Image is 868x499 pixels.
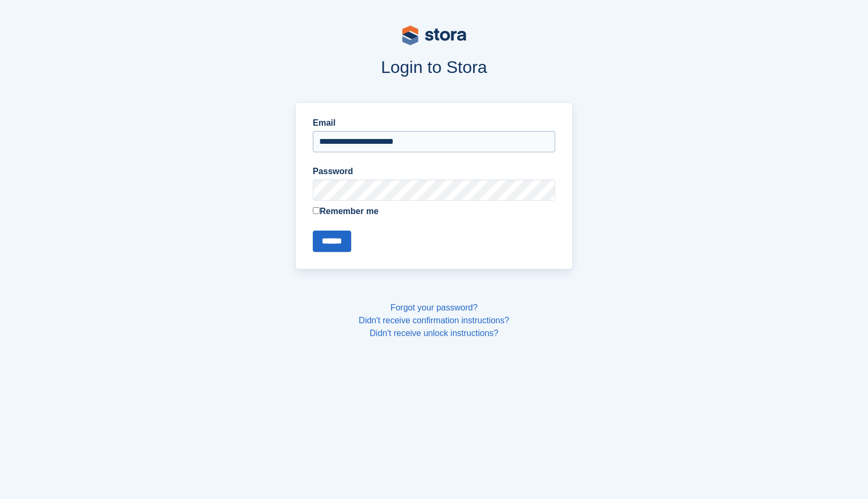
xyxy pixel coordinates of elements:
[313,117,555,129] label: Email
[391,303,478,312] a: Forgot your password?
[370,329,498,338] a: Didn't receive unlock instructions?
[92,58,776,77] h1: Login to Stora
[359,316,509,325] a: Didn't receive confirmation instructions?
[402,26,466,45] img: stora-logo-53a41332b3708ae10de48c4981b4e9114cc0af31d8433b30ea865607fb682f29.svg
[313,165,555,178] label: Password
[313,207,320,214] input: Remember me
[313,205,555,218] label: Remember me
